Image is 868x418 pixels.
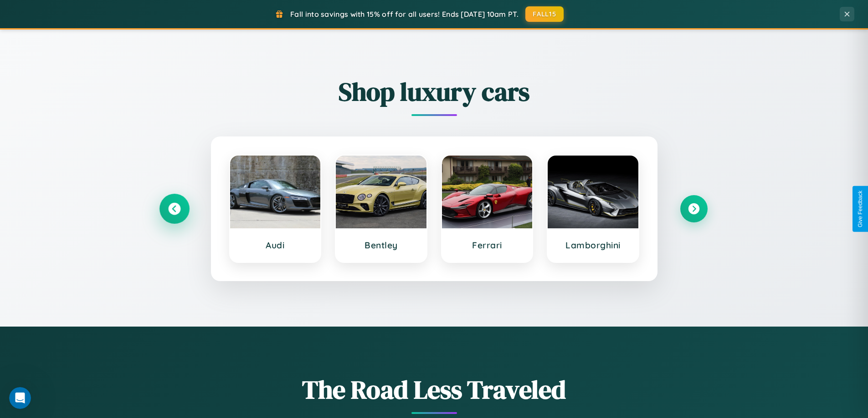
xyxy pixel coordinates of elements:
[451,240,524,251] h3: Ferrari
[557,240,629,251] h3: Lamborghini
[290,10,519,19] span: Fall into savings with 15% off for all users! Ends [DATE] 10am PT.
[161,74,708,109] h2: Shop luxury cars
[857,191,863,227] div: Give Feedback
[161,372,708,407] h1: The Road Less Traveled
[525,6,564,22] button: FALL15
[9,387,31,409] iframe: Intercom live chat
[345,240,417,251] h3: Bentley
[239,240,312,251] h3: Audi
